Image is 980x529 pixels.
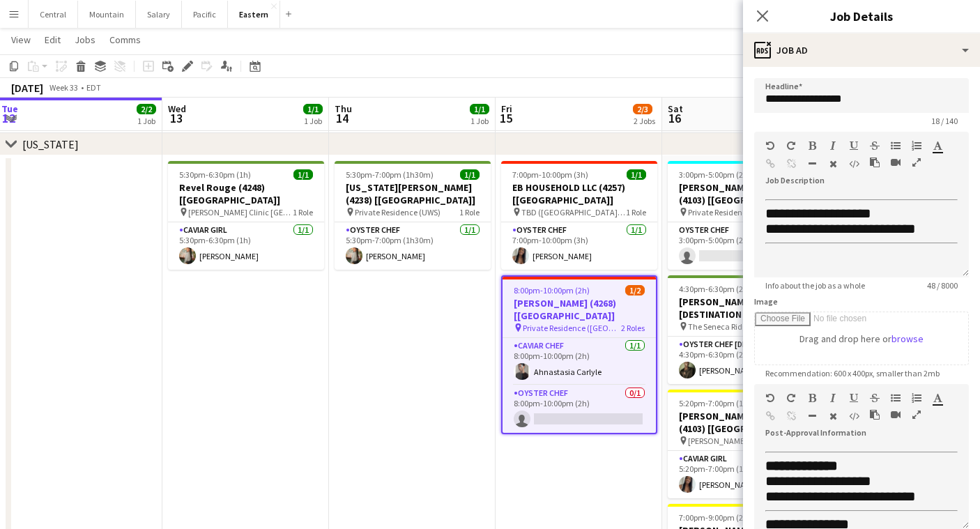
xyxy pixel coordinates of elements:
span: 7:00pm-9:00pm (2h) [679,512,751,523]
button: Redo [786,392,796,404]
span: 4:30pm-6:30pm (2h) [679,284,751,294]
app-card-role: Oyster Chef1/15:30pm-7:00pm (1h30m)[PERSON_NAME] [335,222,491,270]
span: Comms [109,33,141,46]
span: 5:20pm-7:00pm (1h40m) [679,398,767,408]
button: Italic [828,140,838,151]
button: Mountain [78,1,136,28]
div: [DATE] [11,81,43,95]
span: Private Residence (UWS) [355,207,441,217]
span: View [11,33,31,46]
span: Private Residence ([GEOGRAPHIC_DATA], [GEOGRAPHIC_DATA]) [688,207,793,217]
h3: [PERSON_NAME] (4268) [[GEOGRAPHIC_DATA]] [503,297,656,322]
button: Central [29,1,78,28]
span: 5:30pm-7:00pm (1h30m) [346,169,434,180]
button: Clear Formatting [828,411,838,422]
span: Thu [335,102,352,115]
app-job-card: 3:00pm-5:00pm (2h)0/1[PERSON_NAME] Events (4103) [[GEOGRAPHIC_DATA]] Private Residence ([GEOGRAPH... [668,161,824,270]
button: Ordered List [912,392,921,404]
span: 5:30pm-6:30pm (1h) [179,169,251,180]
span: 1/1 [293,169,313,180]
div: 1 Job [304,116,322,126]
div: EDT [86,82,101,93]
button: Unordered List [891,392,901,404]
h3: [PERSON_NAME] Events (4103) [[GEOGRAPHIC_DATA]] [668,410,824,435]
span: 1/1 [460,169,480,180]
a: Comms [104,31,146,49]
span: [PERSON_NAME] Brickyards ([GEOGRAPHIC_DATA], [GEOGRAPHIC_DATA]) [688,436,793,446]
app-job-card: 7:00pm-10:00pm (3h)1/1EB HOUSEHOLD LLC (4257) [[GEOGRAPHIC_DATA]] TBD ([GEOGRAPHIC_DATA], [GEOGRA... [501,161,657,270]
app-card-role: Caviar Girl1/15:30pm-6:30pm (1h)[PERSON_NAME] [168,222,324,270]
h3: Job Details [743,7,980,25]
div: [US_STATE] [22,137,79,151]
button: Undo [765,140,775,151]
div: 1 Job [137,116,155,126]
div: 1 Job [470,116,489,126]
app-card-role: Caviar Girl1/15:20pm-7:00pm (1h40m)[PERSON_NAME] [668,451,824,498]
app-job-card: 5:30pm-7:00pm (1h30m)1/1[US_STATE][PERSON_NAME] (4238) [[GEOGRAPHIC_DATA]] Private Residence (UWS... [335,161,491,270]
button: Redo [786,140,796,151]
button: HTML Code [849,411,859,422]
span: 1/1 [627,169,646,180]
button: Salary [136,1,182,28]
button: Bold [807,140,817,151]
div: Job Ad [743,33,980,67]
span: Edit [45,33,61,46]
span: 7:00pm-10:00pm (3h) [512,169,588,180]
button: Unordered List [891,140,901,151]
div: 8:00pm-10:00pm (2h)1/2[PERSON_NAME] (4268) [[GEOGRAPHIC_DATA]] Private Residence ([GEOGRAPHIC_DAT... [501,275,657,434]
span: 48 / 8000 [916,280,969,291]
span: Wed [168,102,186,115]
span: TBD ([GEOGRAPHIC_DATA], [GEOGRAPHIC_DATA]) [521,207,626,217]
span: 14 [332,110,352,126]
app-card-role: Oyster Chef1/17:00pm-10:00pm (3h)[PERSON_NAME] [501,222,657,270]
h3: [PERSON_NAME] (3973) [DESTINATION - [GEOGRAPHIC_DATA], [GEOGRAPHIC_DATA]] [668,296,824,321]
app-job-card: 5:20pm-7:00pm (1h40m)1/1[PERSON_NAME] Events (4103) [[GEOGRAPHIC_DATA]] [PERSON_NAME] Brickyards ... [668,390,824,498]
span: 1 Role [459,207,480,217]
h3: Revel Rouge (4248) [[GEOGRAPHIC_DATA]] [168,181,324,206]
button: Insert video [891,157,901,168]
span: Fri [501,102,512,115]
button: HTML Code [849,158,859,169]
h3: [US_STATE][PERSON_NAME] (4238) [[GEOGRAPHIC_DATA]] [335,181,491,206]
span: [PERSON_NAME] Clinic [GEOGRAPHIC_DATA] [188,207,293,217]
span: 15 [499,110,512,126]
button: Text Color [933,140,942,151]
span: 1 Role [626,207,646,217]
span: Info about the job as a whole [754,280,876,291]
app-job-card: 5:30pm-6:30pm (1h)1/1Revel Rouge (4248) [[GEOGRAPHIC_DATA]] [PERSON_NAME] Clinic [GEOGRAPHIC_DATA... [168,161,324,270]
app-card-role: Oyster Chef0/18:00pm-10:00pm (2h) [503,385,656,433]
button: Underline [849,392,859,404]
button: Text Color [933,392,942,404]
button: Horizontal Line [807,158,817,169]
span: Sat [668,102,683,115]
a: Edit [39,31,66,49]
span: 13 [166,110,186,126]
button: Pacific [182,1,228,28]
div: 2 Jobs [634,116,655,126]
span: 1 Role [293,207,313,217]
button: Horizontal Line [807,411,817,422]
span: 1/1 [470,104,489,114]
span: The Seneca Ridge ([GEOGRAPHIC_DATA], [GEOGRAPHIC_DATA]) [688,321,793,332]
button: Clear Formatting [828,158,838,169]
span: 18 / 140 [920,116,969,126]
button: Fullscreen [912,157,921,168]
button: Eastern [228,1,280,28]
h3: [PERSON_NAME] Events (4103) [[GEOGRAPHIC_DATA]] [668,181,824,206]
button: Fullscreen [912,409,921,420]
span: 8:00pm-10:00pm (2h) [514,285,590,296]
a: Jobs [69,31,101,49]
span: 1/1 [303,104,323,114]
button: Italic [828,392,838,404]
span: Tue [1,102,18,115]
a: View [6,31,36,49]
span: Week 33 [46,82,81,93]
button: Paste as plain text [870,409,880,420]
span: 2 Roles [621,323,645,333]
span: 3:00pm-5:00pm (2h) [679,169,751,180]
